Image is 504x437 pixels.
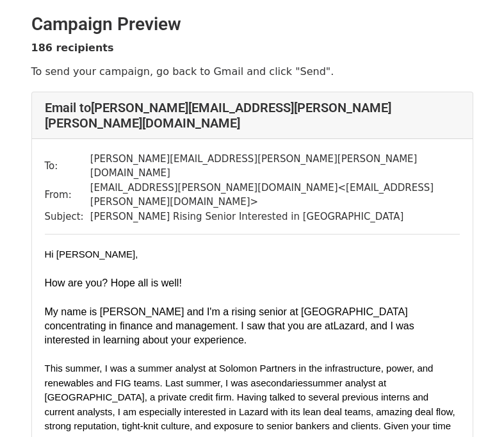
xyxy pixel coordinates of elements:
h4: Email to [PERSON_NAME][EMAIL_ADDRESS][PERSON_NAME][PERSON_NAME][DOMAIN_NAME] [45,100,460,131]
font: How are you? Hope all is well! [45,277,182,288]
h2: Campaign Preview [31,13,473,35]
td: [PERSON_NAME] Rising Senior Interested in [GEOGRAPHIC_DATA] [90,210,460,224]
span: My name is [PERSON_NAME] and I'm a rising senior at [GEOGRAPHIC_DATA] concentrating in finance an... [45,306,408,331]
p: To send your campaign, go back to Gmail and click "Send". [31,65,473,78]
span: secondaries [256,377,308,388]
td: Subject: [45,210,90,224]
td: From: [45,181,90,210]
td: To: [45,152,90,181]
font: Lazard, and I was interested in learning about your experience. [45,306,414,345]
font: Hi [PERSON_NAME], [45,249,138,260]
td: [EMAIL_ADDRESS][PERSON_NAME][DOMAIN_NAME] < [EMAIL_ADDRESS][PERSON_NAME][DOMAIN_NAME] > [90,181,460,210]
strong: 186 recipients [31,42,114,54]
td: [PERSON_NAME][EMAIL_ADDRESS][PERSON_NAME][PERSON_NAME][DOMAIN_NAME] [90,152,460,181]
